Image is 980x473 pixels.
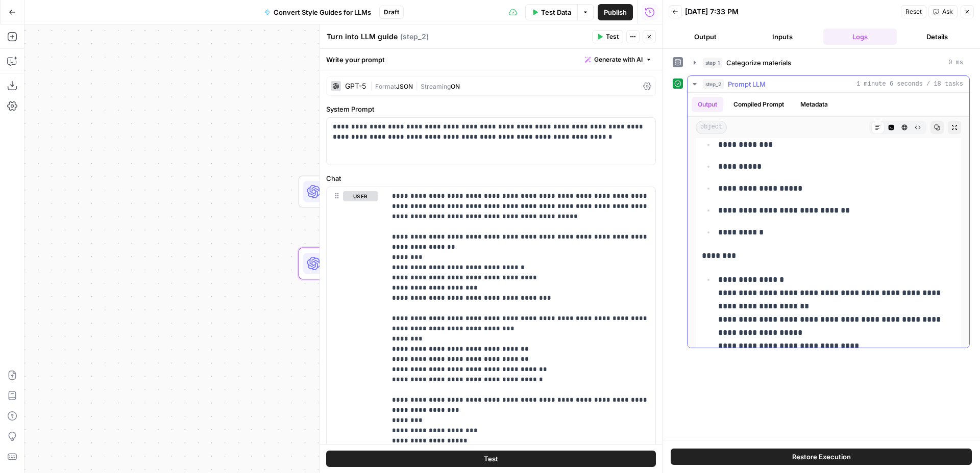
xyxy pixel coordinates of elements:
span: Convert Style Guides for LLMs [274,7,371,17]
span: ( step_2 ) [400,32,429,42]
button: Restore Execution [671,449,972,465]
button: Metadata [794,97,834,112]
button: Ask [928,5,958,18]
span: Generate with AI [594,55,643,64]
span: | [370,81,375,91]
button: Test Data [525,4,577,20]
span: 0 ms [948,58,963,67]
div: EndOutput [299,319,505,351]
span: Test [606,32,619,41]
button: Output [692,97,723,112]
span: Test Data [541,7,571,17]
button: Logs [823,29,897,45]
span: Restore Execution [792,452,851,462]
div: WorkflowInput SettingsInputs [299,104,505,136]
textarea: Turn into LLM guide [327,32,398,42]
span: Format [375,83,396,90]
button: Generate with AI [581,53,656,66]
button: Compiled Prompt [727,97,790,112]
span: Streaming [421,83,451,90]
button: Test [326,451,656,467]
button: Test [592,30,623,43]
div: LLM · GPT-5Turn into LLM guideStep 2 [299,248,505,280]
span: Test [484,454,498,464]
label: Chat [326,173,656,183]
span: 1 minute 6 seconds / 18 tasks [856,80,963,89]
button: Output [669,29,742,45]
button: Reset [901,5,926,18]
span: Ask [942,7,953,16]
button: Convert Style Guides for LLMs [258,4,377,20]
span: Reset [905,7,922,16]
span: Publish [604,7,627,17]
span: Prompt LLM [728,79,766,89]
button: 1 minute 6 seconds / 18 tasks [688,76,969,92]
button: 0 ms [688,55,969,71]
span: JSON [396,83,413,90]
button: Inputs [746,29,820,45]
button: Details [901,29,974,45]
button: user [343,191,378,201]
span: ON [451,83,460,90]
span: Draft [384,8,399,17]
span: object [696,121,727,134]
div: Write your prompt [320,49,662,70]
div: 1 minute 6 seconds / 18 tasks [688,93,969,348]
span: step_1 [703,58,722,68]
label: System Prompt [326,104,656,114]
button: Publish [598,4,633,20]
span: | [413,81,421,91]
span: step_2 [703,79,724,89]
span: Categorize materials [726,58,791,68]
div: GPT-5 [345,83,366,90]
div: LLM · O3Categorize materialsStep 1 [299,176,505,208]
